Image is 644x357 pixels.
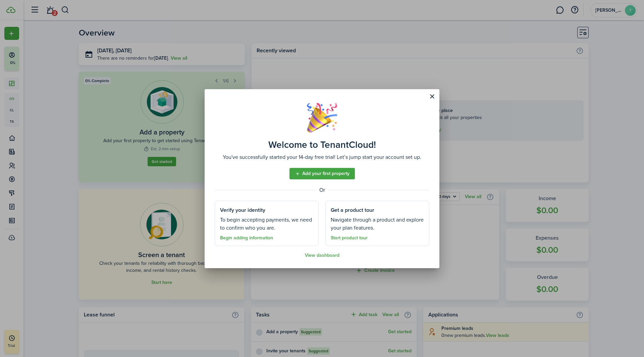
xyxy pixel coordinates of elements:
a: View dashboard [305,253,339,258]
well-done-section-description: Navigate through a product and explore your plan features. [331,216,424,232]
a: Begin adding information [220,235,273,241]
well-done-description: You've successfully started your 14-day free trial! Let’s jump start your account set up. [223,153,421,161]
a: Start product tour [331,235,368,241]
img: Well done! [307,103,337,133]
well-done-section-title: Get a product tour [331,206,374,214]
a: Add your first property [289,168,355,179]
well-done-section-description: To begin accepting payments, we need to confirm who you are. [220,216,313,232]
well-done-separator: Or [215,186,429,194]
well-done-section-title: Verify your identity [220,206,265,214]
button: Close modal [426,91,438,102]
well-done-title: Welcome to TenantCloud! [268,139,376,150]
